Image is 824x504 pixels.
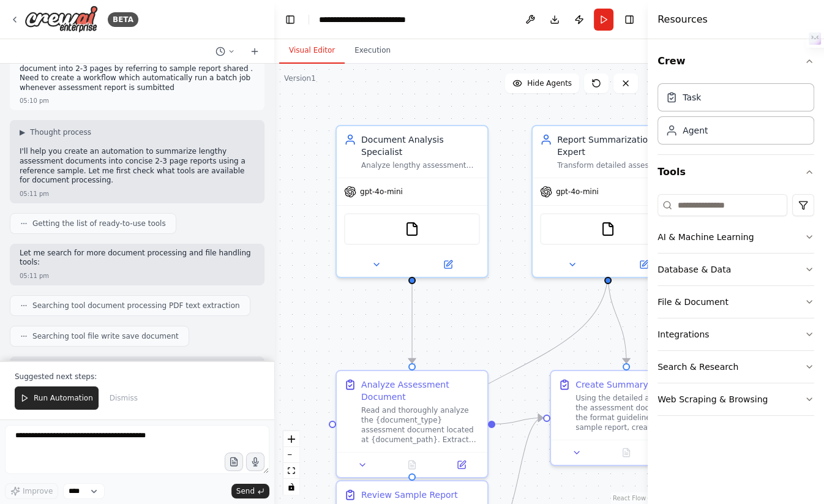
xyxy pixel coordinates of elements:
button: zoom in [283,431,299,447]
button: fit view [283,463,299,479]
div: Transform detailed assessment analysis into a concise 2-3 page summary report following the forma... [557,160,676,170]
button: Execution [345,38,400,64]
button: Run Automation [15,386,99,410]
button: Database & Data [657,254,814,285]
h4: Resources [657,12,708,27]
button: Web Scraping & Browsing [657,383,814,415]
button: No output available [386,457,438,472]
button: No output available [601,445,653,460]
div: Crew [657,78,814,154]
button: ▶Thought process [20,127,91,137]
button: Hide left sidebar [282,11,299,28]
button: Send [231,484,269,498]
div: Read and thoroughly analyze the {document_type} assessment document located at {document_path}. E... [361,405,480,445]
img: Logo [24,6,98,33]
p: I'll help you create an automation to summarize lengthy assessment documents into concise 2-3 pag... [20,147,255,185]
g: Edge from 709d59e7-500c-41a9-8014-5071fef218bb to 7f0e70bd-6a70-40bb-8c7a-7aa079f005e1 [406,269,418,363]
g: Edge from 7838bbb3-d1ea-4602-9b3b-18a1cd489460 to 4f582473-4d82-41b4-9274-e9464e728a9c [602,271,632,363]
div: File & Document [657,296,728,308]
a: React Flow attribution [613,495,646,502]
div: Create Summary Report [575,378,679,391]
div: Web Scraping & Browsing [657,393,768,405]
span: Searching tool file write save document [32,331,179,341]
div: 05:10 pm [20,96,49,105]
span: Send [236,486,255,496]
div: Report Summarization ExpertTransform detailed assessment analysis into a concise 2-3 page summary... [531,125,684,278]
div: Version 1 [284,73,316,83]
div: Document Analysis Specialist [361,134,480,158]
button: Open in side panel [609,257,678,272]
button: Integrations [657,318,814,350]
button: Switch to previous chat [211,44,240,59]
div: Tools [657,189,814,426]
div: Database & Data [657,263,731,276]
nav: breadcrumb [319,13,442,26]
div: Create Summary ReportUsing the detailed analysis from the assessment document and the format guid... [550,370,703,466]
span: Dismiss [110,393,138,403]
div: Analyze Assessment Document [361,378,480,403]
button: Open in side panel [413,257,482,272]
div: Analyze lengthy assessment documents of {document_pages} pages and extract key information includ... [361,160,480,170]
button: Start a new chat [245,44,264,59]
g: Edge from 7f0e70bd-6a70-40bb-8c7a-7aa079f005e1 to 4f582473-4d82-41b4-9274-e9464e728a9c [495,412,543,430]
p: Suggested next steps: [15,372,260,382]
button: Search & Research [657,351,814,383]
p: want to automate summarise more than 30 page assessment document into 2-3 pages by referring to s... [20,55,255,92]
button: Dismiss [103,386,144,410]
div: BETA [108,12,138,27]
span: Run Automation [34,393,93,403]
div: Document Analysis SpecialistAnalyze lengthy assessment documents of {document_pages} pages and ex... [335,125,489,278]
div: Integrations [657,328,709,340]
div: Analyze Assessment DocumentRead and thoroughly analyze the {document_type} assessment document lo... [335,370,489,478]
span: Thought process [30,127,91,137]
button: toggle interactivity [283,479,299,495]
img: FileReadTool [405,222,419,236]
p: Let me search for more document processing and file handling tools: [20,249,255,268]
button: AI & Machine Learning [657,221,814,253]
div: React Flow controls [283,431,299,495]
button: Hide right sidebar [621,11,638,28]
span: gpt-4o-mini [360,187,403,197]
button: File & Document [657,286,814,318]
span: Hide Agents [527,78,572,88]
button: Upload files [225,453,243,471]
span: Improve [23,486,53,496]
div: AI & Machine Learning [657,231,754,243]
button: zoom out [283,447,299,463]
g: Edge from 7838bbb3-d1ea-4602-9b3b-18a1cd489460 to dfd2f490-0efa-4413-bdf8-0a03630e720f [406,271,614,473]
button: Open in side panel [440,457,482,472]
button: Crew [657,44,814,78]
button: Click to speak your automation idea [246,453,264,471]
button: Visual Editor [279,38,345,64]
div: Using the detailed analysis from the assessment document and the format guidelines from the sampl... [575,393,694,432]
div: 05:11 pm [20,189,49,198]
span: Searching tool document processing PDF text extraction [32,301,240,310]
button: Improve [5,483,58,499]
div: 05:11 pm [20,271,49,280]
div: Agent [683,124,708,137]
button: Tools [657,155,814,189]
span: Getting the list of ready-to-use tools [32,219,166,228]
div: Task [683,91,701,103]
div: Report Summarization Expert [557,134,676,158]
span: gpt-4o-mini [556,187,599,197]
div: Search & Research [657,361,738,373]
img: FileReadTool [601,222,615,236]
button: Hide Agents [505,73,579,93]
span: ▶ [20,127,25,137]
